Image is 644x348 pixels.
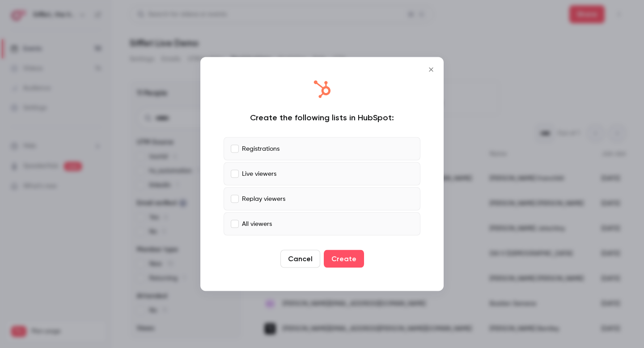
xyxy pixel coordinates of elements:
p: All viewers [242,219,272,229]
p: Live viewers [242,169,276,178]
button: Create [324,250,364,268]
button: Cancel [280,250,320,268]
p: Registrations [242,144,280,153]
p: Replay viewers [242,194,285,204]
button: Close [422,61,440,79]
div: Create the following lists in HubSpot: [224,112,420,123]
